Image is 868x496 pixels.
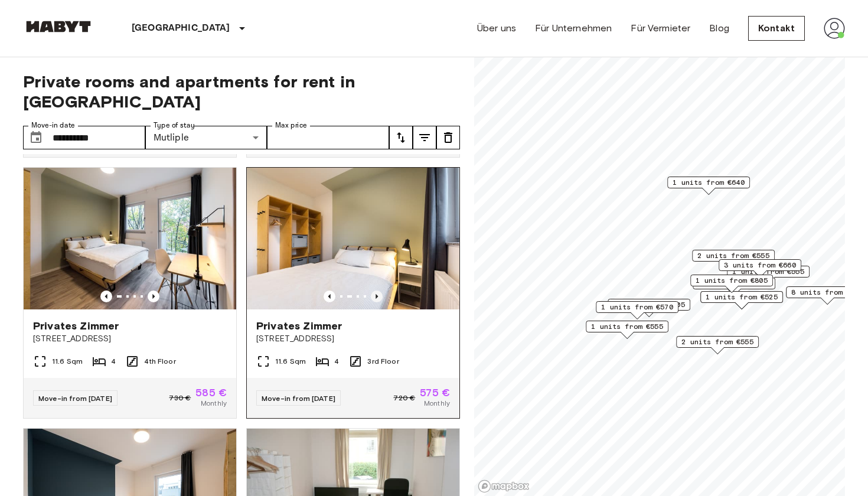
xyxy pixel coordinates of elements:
[673,177,745,188] span: 1 units from €640
[667,177,750,195] div: Map marker
[535,21,612,35] a: Für Unternehmen
[144,356,175,367] span: 4th Floor
[692,250,775,268] div: Map marker
[631,21,690,35] a: Für Vermieter
[690,275,773,293] div: Map marker
[706,292,778,302] span: 1 units from €525
[31,120,75,130] label: Move-in date
[389,126,413,149] button: tune
[436,126,460,149] button: tune
[700,291,783,309] div: Map marker
[33,333,227,345] span: [STREET_ADDRESS]
[201,398,227,409] span: Monthly
[23,71,460,112] span: Private rooms and apartments for rent in [GEOGRAPHIC_DATA]
[477,21,516,35] a: Über uns
[591,321,663,332] span: 1 units from €555
[681,337,753,347] span: 2 units from €555
[676,336,759,354] div: Map marker
[23,167,237,419] a: Marketing picture of unit DE-01-12-013-02QPrevious imagePrevious imagePrivates Zimmer[STREET_ADDR...
[393,393,415,403] span: 720 €
[748,16,805,41] a: Kontakt
[697,250,769,261] span: 2 units from €555
[23,21,94,32] img: Habyt
[24,168,236,309] img: Marketing picture of unit DE-01-12-013-02Q
[262,394,335,403] span: Move-in from [DATE]
[586,321,668,339] div: Map marker
[608,299,690,317] div: Map marker
[195,387,227,398] span: 585 €
[367,356,399,367] span: 3rd Floor
[371,291,383,302] button: Previous image
[111,356,116,367] span: 4
[38,394,112,403] span: Move-in from [DATE]
[169,393,191,403] span: 730 €
[275,356,306,367] span: 11.6 Sqm
[154,120,195,130] label: Type of stay
[696,275,768,286] span: 1 units from €805
[732,266,804,277] span: 1 units from €555
[145,126,267,149] div: Mutliple
[724,260,796,270] span: 3 units from €660
[275,120,307,130] label: Max price
[424,398,450,409] span: Monthly
[33,319,119,333] span: Privates Zimmer
[334,356,339,367] span: 4
[413,126,436,149] button: tune
[247,168,459,309] img: Marketing picture of unit DE-01-12-010-02Q
[824,18,845,39] img: avatar
[601,302,673,312] span: 1 units from €570
[596,301,678,319] div: Map marker
[478,479,530,493] a: Mapbox logo
[791,287,863,298] span: 8 units from €570
[256,319,342,333] span: Privates Zimmer
[24,126,48,149] button: Choose date, selected date is 31 Aug 2025
[324,291,335,302] button: Previous image
[256,333,450,345] span: [STREET_ADDRESS]
[613,299,685,310] span: 1 units from €605
[420,387,450,398] span: 575 €
[246,167,460,419] a: Marketing picture of unit DE-01-12-010-02QMarketing picture of unit DE-01-12-010-02QPrevious imag...
[719,259,801,278] div: Map marker
[709,21,729,35] a: Blog
[52,356,83,367] span: 11.6 Sqm
[100,291,112,302] button: Previous image
[148,291,159,302] button: Previous image
[132,21,230,35] p: [GEOGRAPHIC_DATA]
